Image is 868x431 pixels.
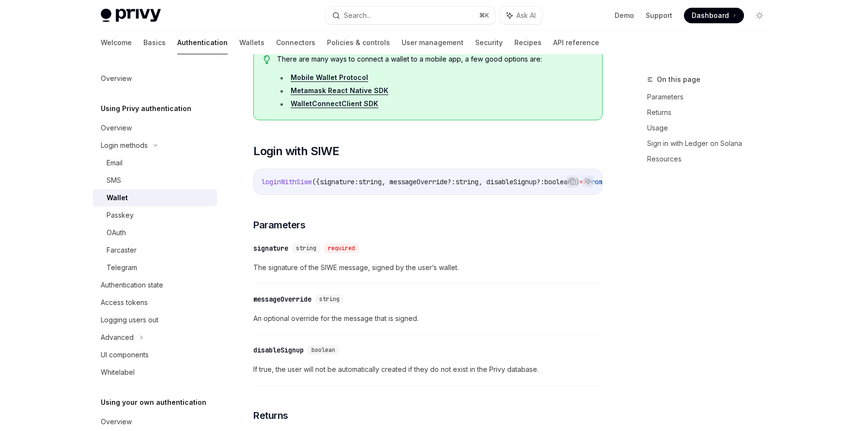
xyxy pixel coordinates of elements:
span: string [455,177,479,186]
a: Authentication [177,31,228,54]
a: Basics [143,31,166,54]
a: Resources [647,151,775,167]
span: , disableSignup? [479,177,541,186]
div: disableSignup [253,345,304,355]
span: If true, the user will not be automatically created if they do not exist in the Privy database. [253,364,603,375]
a: Demo [615,11,634,20]
a: Wallets [239,31,264,54]
svg: Tip [263,55,270,64]
a: Whitelabel [93,364,217,381]
span: boolean [544,177,572,186]
a: Farcaster [93,241,217,259]
span: Login with SIWE [253,144,339,159]
span: boolean [311,346,335,354]
a: Dashboard [684,8,744,23]
a: Mobile Wallet Protocol [291,73,368,82]
a: Telegram [93,259,217,276]
a: Metamask React Native SDK [291,86,388,95]
a: Logging users out [93,311,217,329]
a: Usage [647,120,775,136]
span: An optional override for the message that is signed. [253,313,603,324]
span: => [579,177,587,186]
h5: Using Privy authentication [101,103,191,114]
button: Copy the contents from the code block [566,175,579,188]
div: Passkey [107,209,134,221]
span: string [319,295,340,303]
span: ({ [312,177,320,186]
div: messageOverride [253,294,311,304]
a: OAuth [93,224,217,241]
div: Telegram [107,262,137,273]
button: Ask AI [582,175,594,188]
a: Passkey [93,207,217,224]
span: string [358,177,382,186]
a: Returns [647,105,775,120]
a: Welcome [101,31,132,54]
button: Toggle dark mode [752,8,767,23]
a: UI components [93,346,217,364]
span: loginWithSiwe [262,177,312,186]
span: : [451,177,455,186]
a: Policies & controls [327,31,390,54]
div: Whitelabel [101,367,135,378]
div: Overview [101,73,132,84]
span: Returns [253,409,288,422]
div: Wallet [107,192,128,204]
button: Search...⌘K [325,7,495,24]
a: Overview [93,413,217,431]
span: Parameters [253,218,305,232]
a: Parameters [647,89,775,105]
span: , messageOverride? [382,177,451,186]
span: There are many ways to connect a wallet to a mobile app, a few good options are: [277,54,592,64]
button: Ask AI [500,7,542,24]
div: Access tokens [101,297,148,308]
div: UI components [101,349,149,361]
img: light logo [101,9,161,22]
a: Overview [93,70,217,87]
span: string [296,244,316,252]
div: Authentication state [101,279,163,291]
div: Email [107,157,123,169]
span: Dashboard [692,11,729,20]
div: OAuth [107,227,126,239]
div: Login methods [101,140,148,151]
a: Overview [93,119,217,137]
a: Support [646,11,672,20]
div: Overview [101,122,132,134]
span: The signature of the SIWE message, signed by the user’s wallet. [253,262,603,273]
a: API reference [553,31,599,54]
div: Overview [101,416,132,428]
a: SMS [93,172,217,189]
div: signature [253,243,288,253]
span: On this page [657,74,700,85]
a: User management [402,31,464,54]
a: WalletConnectClient SDK [291,99,378,108]
a: Recipes [514,31,542,54]
div: Search... [344,10,371,21]
span: signature: [320,177,358,186]
span: Promise [587,177,614,186]
a: Access tokens [93,294,217,311]
h5: Using your own authentication [101,397,206,408]
a: Connectors [276,31,315,54]
div: SMS [107,175,121,186]
div: Logging users out [101,314,158,326]
span: Ask AI [516,11,536,20]
div: Farcaster [107,244,137,256]
a: Authentication state [93,276,217,294]
a: Email [93,154,217,172]
div: required [324,243,359,253]
a: Sign in with Ledger on Solana [647,136,775,151]
a: Wallet [93,189,217,207]
span: : [541,177,544,186]
div: Advanced [101,332,134,343]
span: ⌘ K [479,12,489,19]
a: Security [475,31,503,54]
